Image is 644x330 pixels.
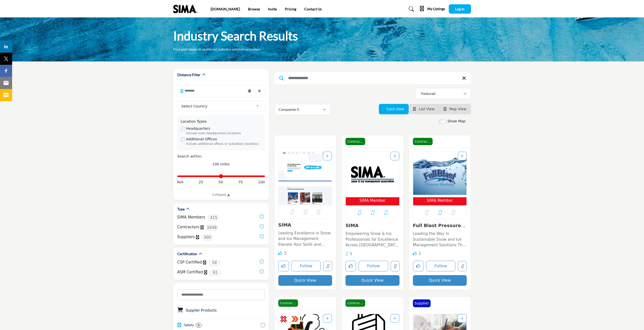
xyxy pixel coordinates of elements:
[413,138,433,145] span: Contractor
[186,131,261,136] div: Include main headquarters locations
[212,162,230,166] span: 100 miles
[413,152,467,206] a: Open Listing in new tab
[279,152,332,205] a: Open Listing in new tab
[413,231,467,248] p: Leading the Way in Sustainable Snow and Ice Management Solutions This company stands at the foref...
[345,230,400,248] a: Empowering Snow & Ice Professionals for Excellence Across [GEOGRAPHIC_DATA] This organization is ...
[413,223,467,228] h3: Full Blast Pressure Washing
[413,107,435,111] a: View List
[186,126,210,131] label: Headquarters
[345,299,365,307] span: Contractor
[184,322,194,327] h4: Safety: Safety refers to the measures, practices, and protocols implemented to protect individual...
[404,5,417,13] a: Search
[278,230,332,248] p: Leading Excellence in Snow and Ice Management: Elevate Your Skills and Safety Standards! Operatin...
[444,107,466,111] a: Map View
[326,316,329,320] a: Add To List
[359,198,386,204] span: SIMA Member
[280,315,287,323] img: CSP Certified Badge Icon
[238,180,243,185] span: 75
[258,180,265,185] span: 100
[198,323,200,327] b: 0
[278,261,289,271] button: Like listing
[199,180,203,185] span: 25
[278,222,291,228] a: SIMA
[260,260,264,263] input: CSP Certified checkbox
[419,107,435,111] span: List View
[246,86,253,97] div: Choose your current location
[413,230,467,248] a: Leading the Way in Sustainable Snow and Ice Management Solutions This company stands at the foref...
[345,223,359,228] a: SIMA
[359,261,388,271] button: Follow
[177,259,202,265] label: CSP Certified
[455,7,464,11] span: Log In
[449,107,466,111] span: Map View
[391,261,400,271] a: Open snow-ice-management-association in new tab
[415,88,471,99] button: Featured
[177,180,184,185] span: N/A
[181,119,261,124] div: Location Types
[278,275,332,286] button: Quick View
[345,231,400,248] p: Empowering Snow & Ice Professionals for Excellence Across [GEOGRAPHIC_DATA] This organization is ...
[177,154,265,159] div: Search within:
[413,261,424,271] button: Like listing
[345,261,356,271] button: Like listing
[173,47,261,52] p: Find and research preferred industry solution providers
[208,215,219,221] span: 415
[278,251,282,255] i: Likes
[345,251,352,257] div: Followers
[248,7,260,11] a: Browse
[421,91,435,96] p: Featured
[419,251,421,256] span: 1
[177,214,205,220] label: SIMA Members
[268,7,277,11] a: Invite
[173,28,298,44] h1: Industry Search Results
[206,225,217,231] span: 1648
[178,86,246,96] input: Search Location
[186,142,261,146] div: Include additional offices or subsidiary locations
[326,154,329,158] a: Add To List
[177,207,185,212] h2: Type
[409,104,439,114] li: List View
[427,7,445,11] h5: My Listings
[448,119,466,124] label: Show Map
[260,215,264,218] input: SIMA Members checkbox
[278,222,332,228] h3: SIMA
[386,107,404,111] span: Card View
[345,275,400,286] button: Quick View
[260,225,264,228] input: Contractors checkbox
[413,275,467,286] button: Quick View
[279,152,332,205] img: SIMA
[323,261,332,271] a: Open sima in new tab
[413,223,465,234] a: Full Blast Pressure ...
[177,224,200,230] label: Contractors
[173,5,200,13] img: Site Logo
[186,307,217,313] button: Supplier Products
[427,198,453,204] span: SIMA Member
[345,138,365,145] span: Contractor
[210,270,221,276] span: 81
[285,7,296,11] a: Pricing
[383,107,404,111] a: View Card
[449,4,471,14] button: Log In
[346,152,399,197] img: SIMA
[181,103,254,109] span: Select Country
[256,86,263,97] div: Clear search location
[291,261,321,271] button: Follow
[260,234,264,238] input: Suppliers checkbox
[177,289,265,300] input: Search Category
[196,323,202,327] div: 0 Results For Safety
[202,234,213,241] span: 300
[346,152,399,206] a: Open Listing in new tab
[393,316,397,320] a: Add To List
[458,261,467,271] a: Open full-blast-pressure-washing in new tab
[426,261,456,271] button: Follow
[350,251,352,256] span: 1
[413,152,467,197] img: Full Blast Pressure Washing
[439,104,471,114] li: Map View
[393,154,397,158] a: Add To List
[420,6,445,12] div: My Listings
[177,234,195,240] label: Suppliers
[379,104,409,114] li: Card View
[460,154,464,158] a: Add To List
[209,260,220,266] span: 59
